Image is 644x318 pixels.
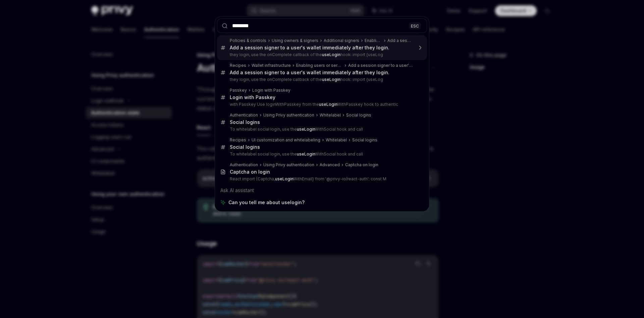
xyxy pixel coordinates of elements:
[297,151,315,156] b: useLogin
[409,22,421,29] div: ESC
[230,70,389,76] div: Add a session signer to a user's wallet immediately after they login.
[365,38,382,43] div: Enabling users or servers to execute transactions
[348,63,413,68] div: Add a session signer to a user's wallet immediately after they login.
[230,88,247,93] div: Passkey
[320,162,340,168] div: Advanced
[296,63,343,68] div: Enabling users or servers to execute transactions
[252,88,290,93] div: Login with Passkey
[230,112,258,118] div: Authentication
[230,94,275,100] div: Login with Passkey
[345,162,378,168] div: Captcha on login
[297,127,315,132] b: useLogin
[272,38,318,43] div: Using owners & signers
[230,127,413,132] p: To whitelabel social login, use the WithSocial hook and call
[230,169,270,175] div: Captcha on login
[230,162,258,168] div: Authentication
[230,151,413,157] p: To whitelabel social login, use the WithSocial hook and call
[230,119,260,125] div: Social logins
[263,162,314,168] div: Using Privy authentication
[230,77,413,82] p: they login, use the onComplete callback of the hook: import {useLog
[326,137,347,143] div: Whitelabel
[275,176,293,181] b: useLogin
[230,45,389,51] div: Add a session signer to a user's wallet immediately after they login.
[228,199,305,206] span: Can you tell me about uselogin?
[352,137,377,143] div: Social logins
[322,52,340,57] b: useLogin
[252,63,291,68] div: Wallet infrastructure
[263,112,314,118] div: Using Privy authentication
[230,38,266,43] div: Policies & controls
[322,77,340,82] b: useLogin
[324,38,359,43] div: Additional signers
[346,112,371,118] div: Social logins
[230,144,260,150] div: Social logins
[230,102,413,107] p: with Passkey Use loginWithPasskey from the WithPasskey hook to authentic
[319,102,337,107] b: useLogin
[230,63,246,68] div: Recipes
[320,112,341,118] div: Whitelabel
[252,137,320,143] div: UI customization and whitelabeling
[230,137,246,143] div: Recipes
[230,52,413,57] p: they login, use the onComplete callback of the hook: import {useLog
[230,176,413,182] p: React import {Captcha, WithEmail} from '@privy-io/react-auth'; const M
[217,184,427,196] div: Ask AI assistant
[387,38,413,43] div: Add a session signer to a user's wallet immediately after they login.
